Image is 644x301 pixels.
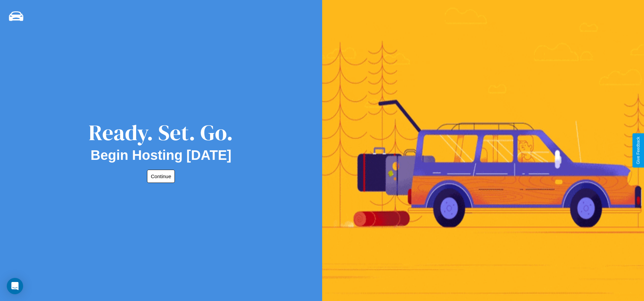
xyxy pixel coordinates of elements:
h2: Begin Hosting [DATE] [91,148,232,163]
div: Give Feedback [636,137,641,164]
div: Ready. Set. Go. [89,117,233,148]
div: Open Intercom Messenger [7,278,23,294]
button: Continue [147,170,175,183]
